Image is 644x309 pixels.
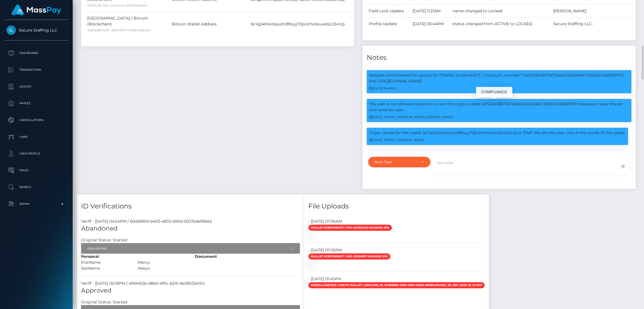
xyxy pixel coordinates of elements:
td: Bitcoin Wallet Address [170,12,249,36]
a: Links [4,130,68,144]
a: Payees [4,96,68,110]
small: 70302c26-f56f-41c5-b245-af0197dfd0b9 [87,4,147,8]
div: Mercy [134,260,190,265]
span: Miscellaneous / Akeyo wallet_analysis_id_4c1b6685-2189-49df-a8ee-8919ea85a1e2_05_Sep_2025_16_14.pdf [308,282,485,288]
small: 93afe6e8-6d7f-4893-9f67-943dbd35e2dd [87,28,151,32]
img: 7bb6c036-0606-45e0-9730-bc0e51f8db12 [308,233,313,238]
div: Veriff - [DATE] 05:18PM / efe9453b-d8b0-4f9c-b215-de58925e151c [77,281,304,286]
small: [DATE] 7:07AM / [PERSON_NAME] [PERSON_NAME] [369,115,453,119]
p: The user is not allowed anymore to use the crypto wallet 0xf5D66dB71ef12da6Dd520dA1C169EEeC6B0581... [369,101,629,113]
a: Search [4,180,68,194]
p: Links [6,133,66,141]
div: Note Type [375,160,418,164]
h7: Original Status: Started [81,237,127,243]
h5: Abandoned [81,224,300,233]
h5: Approved [81,286,300,295]
strong: Personal [81,254,99,259]
p: Dashboard [6,49,66,57]
td: name changed to Locked [451,4,551,17]
a: Dashboard [4,46,68,60]
span: Secure Staffing LLC [4,28,68,33]
span: Wallet Screenshot / IMG-20250917-WA0002.jpg [308,253,390,260]
p: Cancellations [6,116,66,124]
button: Abandoned [81,243,300,254]
p: Triger values for the wallet: bc1q24hrkntpuzm8fszyj70pr2rhc6suwk5c23vtzp is Thief. We ask the use... [369,130,626,136]
td: [DATE] 11:21AM [411,4,450,17]
h4: Notes [367,53,631,63]
a: User Profile [4,147,68,161]
p: Admin [6,200,66,208]
a: Transactions [4,63,68,77]
div: - [DATE] 07:06AM [304,218,489,224]
a: Admin [4,197,68,211]
div: Akeyo [134,265,190,271]
td: [GEOGRAPHIC_DATA] / Bitcoin (Blockchain) [85,12,170,36]
strong: Document [195,254,217,259]
div: Veriff - [DATE] 04:54PM / b0ddf869-b403-4833-b96d-0037ade98eb2 [77,218,304,224]
img: Secure Staffing LLC [6,25,16,35]
img: MassPay Logo [11,4,61,15]
span: Wallet Screenshot / IMG-20250402-WA0000.jpg [308,225,392,231]
p: Transactions [6,66,66,74]
div: COMPLIANCE [476,87,512,97]
p: User Profile [6,149,66,158]
p: Search [6,183,66,191]
div: - [DATE] 01:45PM [304,276,489,282]
td: [DATE] 05:44PM [411,17,450,30]
div: - [DATE] 07:05PM [304,247,489,253]
a: Cancellations [4,113,68,127]
h7: Original Status: Started [81,300,127,305]
td: Field Lock Update [367,4,411,17]
div: firstName [77,260,134,265]
a: Ledger [4,80,68,94]
div: Abandoned [87,246,288,251]
div: lastName [77,265,134,271]
h4: ID Verifications [81,201,300,211]
p: Taxes [6,166,66,175]
td: Secure Staffing LLC - [551,17,631,30]
td: [PERSON_NAME] [551,4,631,17]
td: bc1q24hrkntpuzm8fszyj70pr2rhc6suwk5c23vtzp [249,12,350,36]
p: Request and emailed file upload for ["Wallet Screenshot"] / {"account_number":"0xf5D66dB71ef12da6... [369,72,629,84]
p: Payees [6,99,66,108]
h4: File Uploads [308,201,485,211]
small: [DATE] 2:37PM / [PERSON_NAME] [369,138,425,142]
img: 2275950b-b7f3-43c5-82cc-96c64a08ff07 [308,262,313,267]
small: [DATE] 5:44PM / [369,86,397,90]
button: Note Type [368,157,430,167]
td: status changed from ACTIVE to LOCKED [451,17,551,30]
a: Taxes [4,163,68,177]
td: Profile Update [367,17,411,30]
p: Ledger [6,82,66,91]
